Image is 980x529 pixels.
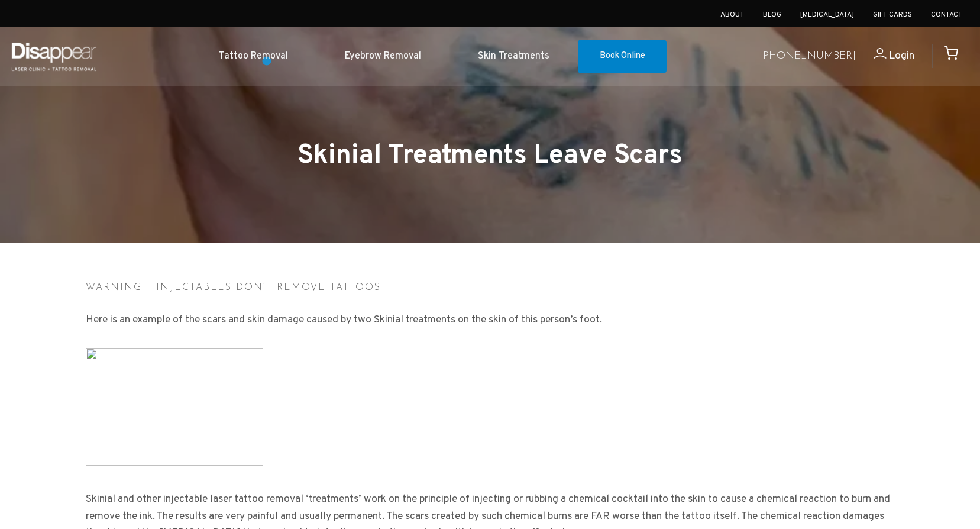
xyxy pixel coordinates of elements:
a: Gift Cards [873,10,912,20]
img: Disappear - Laser Clinic and Tattoo Removal Services in Sydney, Australia [9,36,99,78]
a: About [720,10,744,20]
a: [MEDICAL_DATA] [800,10,854,20]
span: Login [889,49,914,63]
a: Login [856,48,914,65]
a: Contact [931,10,962,20]
h5: WARNING – INJECTABLES DON’T REMOVE TATTOOS [86,280,895,295]
h1: Skinial Treatments Leave Scars [234,142,747,170]
a: Skin Treatments [449,38,578,75]
a: Book Online [578,40,667,74]
a: Tattoo Removal [190,38,316,75]
a: Eyebrow Removal [316,38,449,75]
p: Here is an example of the scars and skin damage caused by two Skinial treatments on the skin of t... [86,295,895,329]
a: [PHONE_NUMBER] [759,48,856,65]
a: Blog [763,10,781,20]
